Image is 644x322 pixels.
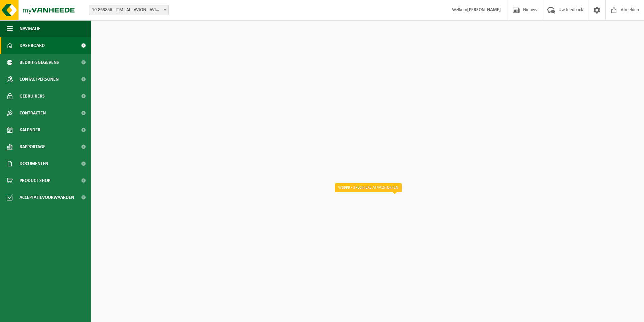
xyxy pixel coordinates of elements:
span: Rapportage [20,138,45,155]
span: Bedrijfsgegevens [20,54,59,71]
span: Gebruikers [20,88,45,105]
span: 10-863856 - ITM LAI - AVION - AVION [89,5,169,15]
span: Product Shop [20,172,50,189]
span: Acceptatievoorwaarden [20,189,74,206]
span: Documenten [20,155,48,172]
strong: [PERSON_NAME] [467,7,501,12]
span: Navigatie [20,20,40,37]
span: Contracten [20,105,46,122]
span: Dashboard [20,37,45,54]
span: Contactpersonen [20,71,59,88]
span: 10-863856 - ITM LAI - AVION - AVION [89,5,168,15]
span: Kalender [20,122,40,138]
